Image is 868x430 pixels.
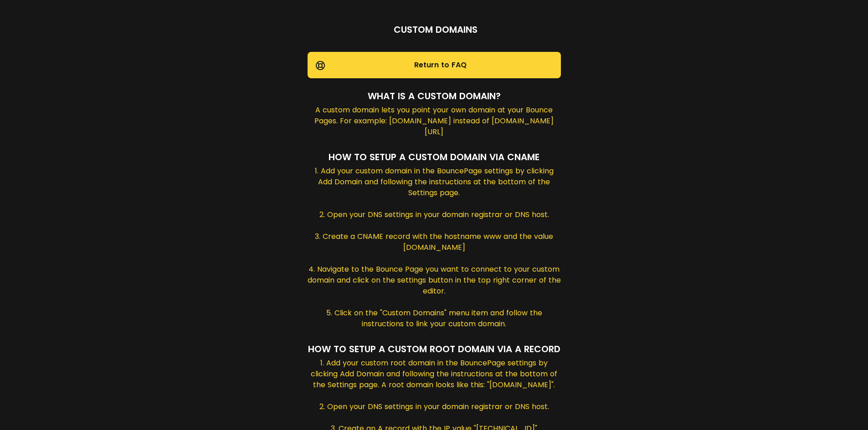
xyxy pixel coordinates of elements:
[308,150,561,166] div: How to setup a custom domain via CNAME
[394,23,478,36] h1: Custom Domains
[308,342,561,358] div: How to setup a custom root domain via A record
[308,166,561,331] div: 1. Add your custom domain in the BouncePage settings by clicking Add Domain and following the ins...
[308,89,561,105] div: What is a custom domain?
[315,60,557,71] span: Return to FAQ
[308,105,561,139] div: A custom domain lets you point your own domain at your Bounce Pages. For example: [DOMAIN_NAME] i...
[308,52,561,78] a: Return to FAQ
